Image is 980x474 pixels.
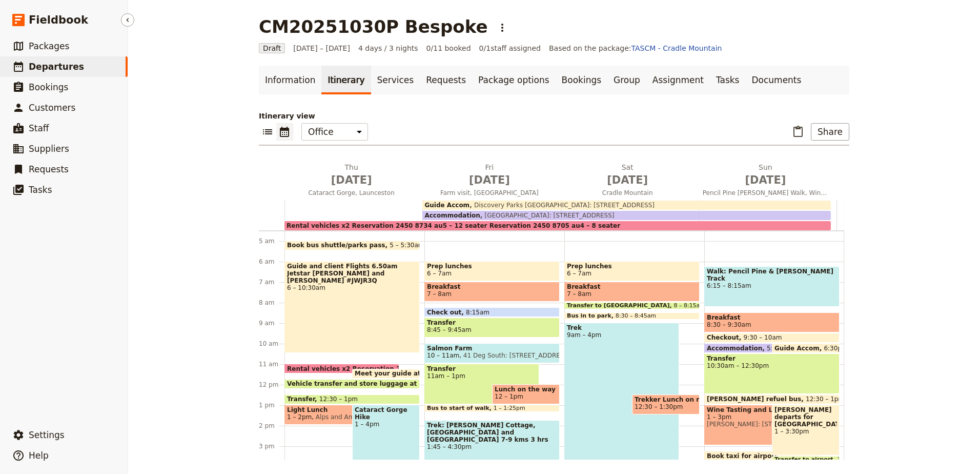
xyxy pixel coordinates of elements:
[469,202,655,209] span: Discovery Parks [GEOGRAPHIC_DATA]: [STREET_ADDRESS]
[284,200,837,230] div: Rental vehicles x2 Reservation 2450 8734 au5 – 12 seater Reservation 2450 8705 au4 – 8 seaterAcco...
[774,345,824,351] span: Guide Accom
[284,405,399,425] div: Light Lunch1 – 2pmAlps and Amici - [STREET_ADDRESS][PERSON_NAME]
[287,242,390,249] span: Book bus shuttle/parks pass
[459,352,605,359] span: 41 Deg South: [STREET_ADDRESS][US_STATE]
[422,189,556,197] span: Farm visit, [GEOGRAPHIC_DATA]
[567,303,674,309] span: Transfer to [GEOGRAPHIC_DATA]
[745,66,807,94] a: Documents
[564,323,679,466] div: Trek9am – 4pm
[774,457,837,463] span: Transfer to airport
[565,162,690,188] h2: Sat
[422,211,830,220] div: Accommodation[GEOGRAPHIC_DATA]: [STREET_ADDRESS]
[767,345,815,351] span: 5:45pm – 10am
[259,16,487,37] h1: CM20251030P Bespoke
[837,457,878,463] span: 3:30 – 3:45pm
[561,162,699,200] button: Sat [DATE]Cradle Mountain
[352,369,420,379] div: Meet your guide at [GEOGRAPHIC_DATA], be trek ready
[704,333,840,343] div: Checkout9:30 – 10am
[564,261,700,281] div: Prep lunches6 – 7am
[355,421,417,428] span: 1 – 4pm
[707,413,816,421] span: 1 – 3pm
[390,242,424,249] span: 5 – 5:30am
[427,319,557,326] span: Transfer
[789,123,807,141] button: Paste itinerary item
[774,428,837,435] span: 1 – 3:30pm
[287,365,624,372] span: Rental vehicles x2 Reservation 2450 8734 au5 – 12 seater Reservation 2450 8705 au4 – 8 seater
[703,172,828,188] span: [DATE]
[564,302,700,309] div: Transfer to [GEOGRAPHIC_DATA]8 – 8:15am
[549,43,722,53] span: Based on the package:
[426,172,552,188] span: [DATE]
[355,370,550,377] span: Meet your guide at [GEOGRAPHIC_DATA], be trek ready
[29,62,84,72] span: Departures
[259,319,284,327] div: 9 am
[426,43,471,53] span: 0/11 booked
[707,452,816,460] span: Book taxi for airport
[287,396,319,403] span: Transfer
[707,345,767,351] span: Accommodation
[707,362,837,369] span: 10:30am – 12:30pm
[424,202,469,209] span: Guide Accom
[287,406,397,413] span: Light Lunch
[422,201,830,210] div: Guide AccomDiscovery Parks [GEOGRAPHIC_DATA]: [STREET_ADDRESS]
[427,443,557,450] span: 1:45 – 4:30pm
[824,345,872,351] span: 6:30pm – 10am
[704,312,840,332] div: Breakfast8:30 – 9:30am
[289,162,414,188] h2: Thu
[703,162,828,188] h2: Sun
[556,66,607,94] a: Bookings
[699,189,832,197] span: Pencil Pine [PERSON_NAME] Walk, Winery Lunch
[29,41,69,51] span: Packages
[772,456,840,463] div: Transfer to airport3:30 – 3:45pm
[284,364,399,373] div: Rental vehicles x2 Reservation 2450 8734 au5 – 12 seater Reservation 2450 8705 au4 – 8 seater
[427,270,452,277] span: 6 – 7am
[426,162,552,188] h2: Fri
[321,66,371,94] a: Itinerary
[806,396,844,403] span: 12:30 – 1pm
[259,123,276,141] button: List view
[427,405,494,411] span: Bus to start of walk
[427,283,557,290] span: Breakfast
[276,123,293,141] button: Calendar view
[259,66,321,94] a: Information
[293,43,350,53] span: [DATE] – [DATE]
[744,334,782,341] span: 9:30 – 10am
[284,394,420,404] div: Transfer12:30 – 1pm
[424,343,560,363] div: Salmon Farm10 – 11am41 Deg South: [STREET_ADDRESS][US_STATE]
[494,19,511,36] button: Actions
[259,442,284,450] div: 3 pm
[635,396,697,403] span: Trekker Lunch on route
[259,299,284,307] div: 8 am
[287,284,417,291] span: 6 – 10:30am
[704,266,840,307] div: Walk: Pencil Pine & [PERSON_NAME] Track6:15 – 8:15am
[811,123,849,141] button: Share
[424,261,560,281] div: Prep lunches6 – 7am
[29,185,52,195] span: Tasks
[704,394,840,404] div: [PERSON_NAME] refuel bus12:30 – 1pm
[29,164,69,174] span: Requests
[358,43,418,53] span: 4 days / 3 nights
[707,421,816,428] span: [PERSON_NAME]: [STREET_ADDRESS]
[424,307,560,317] div: Check out8:15am
[567,290,591,298] span: 7 – 8am
[287,222,620,229] span: Rental vehicles x2 Reservation 2450 8734 au5 – 12 seater Reservation 2450 8705 au4 – 8 seater
[564,282,700,302] div: Breakfast7 – 8am
[704,451,819,471] div: Book taxi for airport3:15 – 4:15pm
[635,403,683,410] span: 12:30 – 1:30pm
[284,189,418,197] span: Cataract Gorge, Launceston
[259,258,284,266] div: 6 am
[259,360,284,368] div: 11 am
[495,393,523,400] span: 12 – 1pm
[479,43,541,53] span: 0 / 1 staff assigned
[29,430,65,440] span: Settings
[284,241,420,250] div: Book bus shuttle/parks pass5 – 5:30am
[564,312,700,320] div: Bus in to park8:30 – 8:45am
[29,12,88,28] span: Fieldbook
[289,172,414,188] span: [DATE]
[427,365,537,372] span: Transfer
[607,66,646,94] a: Group
[284,261,420,353] div: Guide and client Flights 6.50am Jetstar [PERSON_NAME] and [PERSON_NAME] #JWJR3Q6 – 10:30am
[466,309,489,315] span: 8:15am
[259,401,284,409] div: 1 pm
[707,314,837,321] span: Breakfast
